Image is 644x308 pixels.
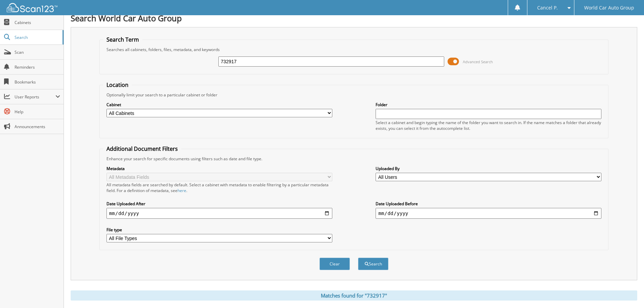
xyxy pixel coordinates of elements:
[15,94,55,100] span: User Reports
[7,3,57,12] img: scan123-logo-white.svg
[376,201,601,207] label: Date Uploaded Before
[103,156,605,162] div: Enhance your search for specific documents using filters such as date and file type.
[15,49,60,55] span: Scan
[376,102,601,108] label: Folder
[584,6,634,10] span: World Car Auto Group
[376,208,601,219] input: end
[15,34,59,40] span: Search
[106,102,332,108] label: Cabinet
[537,6,558,10] span: Cancel P.
[106,182,332,193] div: All metadata fields are searched by default. Select a cabinet with metadata to enable filtering b...
[376,120,601,131] div: Select a cabinet and begin typing the name of the folder you want to search in. If the name match...
[106,166,332,171] label: Metadata
[103,47,605,52] div: Searches all cabinets, folders, files, metadata, and keywords
[15,124,60,129] span: Announcements
[106,208,332,219] input: start
[463,59,493,64] span: Advanced Search
[103,36,142,43] legend: Search Term
[103,145,181,152] legend: Additional Document Filters
[177,188,186,193] a: here
[71,13,637,24] h1: Search World Car Auto Group
[319,258,350,270] button: Clear
[103,92,605,98] div: Optionally limit your search to a particular cabinet or folder
[106,227,332,233] label: File type
[15,109,60,115] span: Help
[15,64,60,70] span: Reminders
[376,166,601,171] label: Uploaded By
[610,276,644,308] iframe: Chat Widget
[358,258,388,270] button: Search
[103,81,132,89] legend: Location
[106,201,332,207] label: Date Uploaded After
[15,79,60,85] span: Bookmarks
[71,290,637,301] div: Matches found for "732917"
[15,20,60,25] span: Cabinets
